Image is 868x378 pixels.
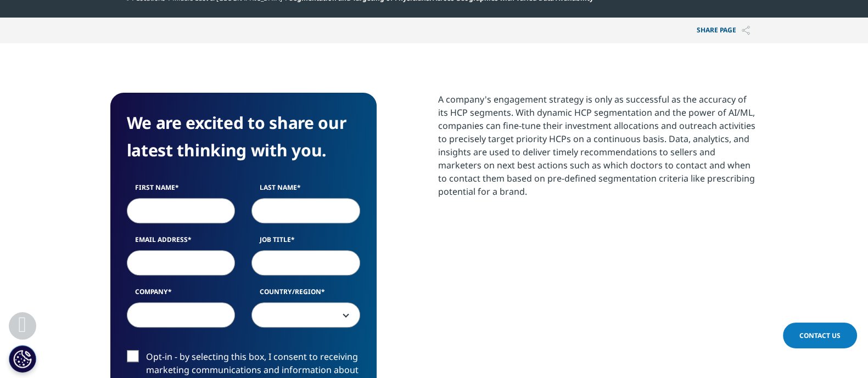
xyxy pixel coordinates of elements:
h4: We are excited to share our latest thinking with you. [127,109,360,164]
label: Last Name [251,183,360,198]
label: Email Address [127,235,236,250]
label: Job Title [251,235,360,250]
p: Share PAGE [688,18,758,43]
div: A company's engagement strategy is only as successful as the accuracy of its HCP segments. With d... [438,93,758,198]
a: Contact Us [783,323,857,348]
img: Share PAGE [742,26,750,35]
span: Contact Us [799,331,841,340]
button: Share PAGEShare PAGE [688,18,758,43]
label: Country/Region [251,287,360,302]
label: Company [127,287,236,302]
label: First Name [127,183,236,198]
button: Cookies Settings [9,345,36,373]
